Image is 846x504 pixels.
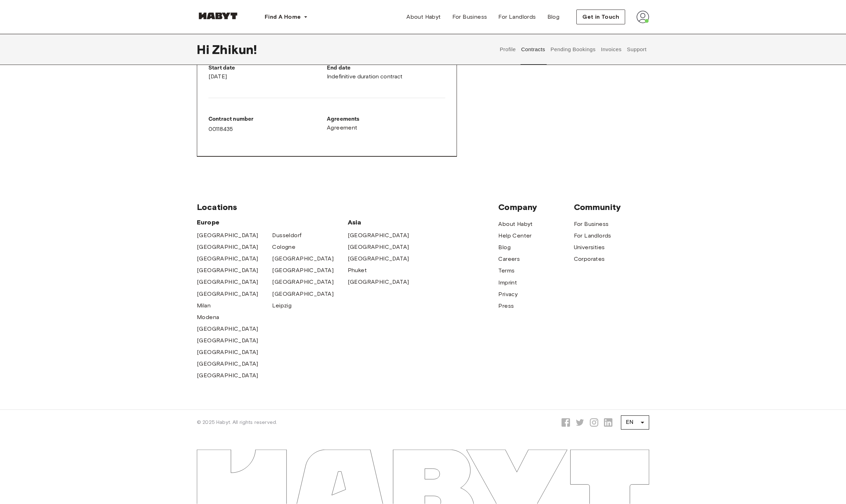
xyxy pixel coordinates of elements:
[272,290,334,298] a: [GEOGRAPHIC_DATA]
[498,278,517,287] a: Imprint
[600,34,622,65] button: Invoices
[208,64,327,81] div: [DATE]
[272,254,334,263] a: [GEOGRAPHIC_DATA]
[272,266,334,275] a: [GEOGRAPHIC_DATA]
[208,115,327,124] p: Contract number
[197,243,258,251] a: [GEOGRAPHIC_DATA]
[208,115,327,133] div: 00118435
[197,278,258,286] a: [GEOGRAPHIC_DATA]
[574,255,605,263] a: Corporates
[197,42,212,57] span: Hi
[406,13,441,21] span: About Habyt
[197,419,277,426] span: © 2025 Habyt. All rights reserved.
[493,10,541,24] a: For Landlords
[498,243,511,252] a: Blog
[498,220,533,228] span: About Habyt
[197,360,258,368] a: [GEOGRAPHIC_DATA]
[498,202,574,212] span: Company
[327,64,445,81] div: Indefinitive duration contract
[327,124,445,132] a: Agreement
[542,10,565,24] a: Blog
[498,232,531,240] a: Help Center
[197,231,258,240] span: [GEOGRAPHIC_DATA]
[348,231,409,240] a: [GEOGRAPHIC_DATA]
[621,413,649,432] div: EN
[197,313,219,322] a: Modena
[547,13,560,21] span: Blog
[197,348,258,356] a: [GEOGRAPHIC_DATA]
[197,266,258,275] a: [GEOGRAPHIC_DATA]
[197,290,258,298] a: [GEOGRAPHIC_DATA]
[327,64,445,72] p: End date
[452,13,487,21] span: For Business
[582,13,619,21] span: Get in Touch
[272,301,292,310] a: Leipzig
[550,34,597,65] button: Pending Bookings
[272,243,295,251] span: Cologne
[626,34,647,65] button: Support
[259,10,313,24] button: Find A Home
[498,302,514,310] a: Press
[272,231,301,240] a: Dusseldorf
[327,115,445,124] p: Agreements
[574,232,611,240] a: For Landlords
[498,290,518,299] a: Privacy
[348,266,367,275] a: Phuket
[265,13,301,21] span: Find A Home
[197,336,258,345] span: [GEOGRAPHIC_DATA]
[576,10,625,24] button: Get in Touch
[348,254,409,263] a: [GEOGRAPHIC_DATA]
[348,278,409,286] a: [GEOGRAPHIC_DATA]
[197,218,348,227] span: Europe
[574,220,609,228] a: For Business
[272,278,334,286] a: [GEOGRAPHIC_DATA]
[208,64,327,72] p: Start date
[636,11,649,23] img: avatar
[197,12,239,19] img: Habyt
[574,202,649,212] span: Community
[499,34,517,65] button: Profile
[197,325,258,333] a: [GEOGRAPHIC_DATA]
[574,243,605,252] a: Universities
[212,42,257,57] span: Zhikun !
[197,202,498,212] span: Locations
[401,10,446,24] a: About Habyt
[348,243,409,251] a: [GEOGRAPHIC_DATA]
[327,124,358,132] span: Agreement
[498,266,515,275] a: Terms
[197,371,258,380] a: [GEOGRAPHIC_DATA]
[497,34,649,65] div: user profile tabs
[498,255,520,263] span: Careers
[197,301,211,310] a: Milan
[197,254,258,263] a: [GEOGRAPHIC_DATA]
